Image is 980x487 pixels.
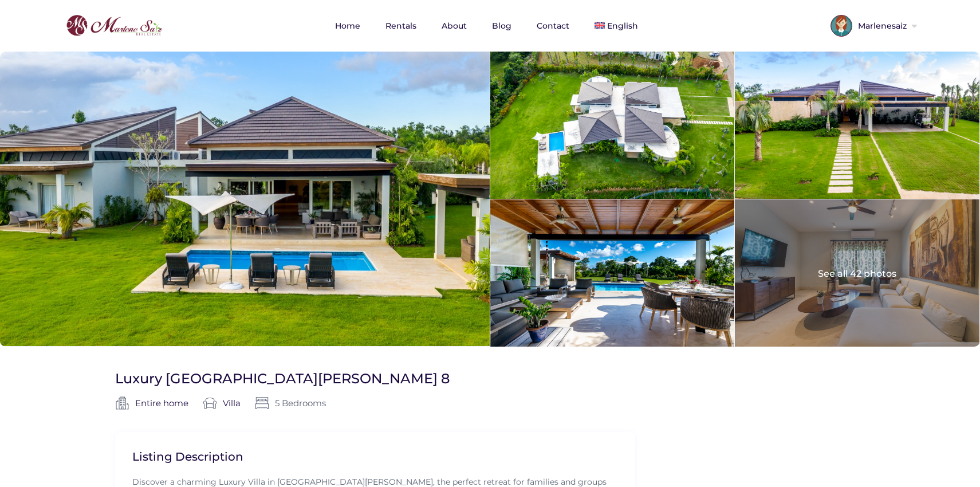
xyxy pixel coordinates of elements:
[223,397,241,410] a: Villa
[607,21,638,31] span: English
[132,449,618,464] h2: Listing Description
[852,22,910,30] span: Marlenesaiz
[63,12,165,40] img: logo
[255,396,326,410] span: 5 Bedrooms
[135,397,188,410] a: Entire home
[115,370,450,387] h1: Luxury [GEOGRAPHIC_DATA][PERSON_NAME] 8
